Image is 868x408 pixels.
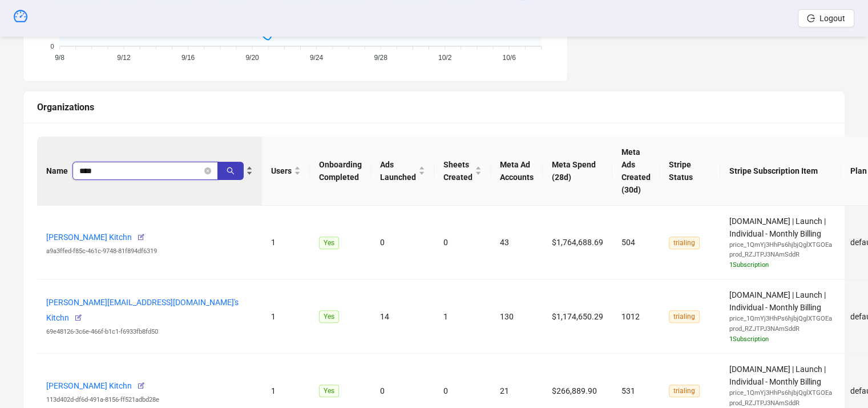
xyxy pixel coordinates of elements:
[491,137,543,206] th: Meta Ad Accounts
[621,310,651,323] div: 1012
[434,137,491,206] th: Sheets Created
[271,165,292,177] span: Users
[37,100,831,114] div: Organizations
[217,162,244,180] button: search
[310,54,324,62] tspan: 9/24
[380,158,416,183] span: Ads Launched
[729,314,832,324] div: price_1QmYj3HhPs6hjbjQglXTGOEa
[371,279,434,354] td: 14
[117,54,131,62] tspan: 9/12
[729,324,832,334] div: prod_RZJTPJ3NAmSddR
[729,240,832,250] div: price_1QmYj3HhPs6hjbjQglXTGOEa
[319,385,339,397] span: Yes
[850,165,867,177] span: Plan
[262,206,310,280] td: 1
[502,54,516,62] tspan: 10/6
[46,395,253,405] div: 113d402d-df6d-491a-8156-ff521adbd28e
[729,334,832,345] div: 1 Subscription
[46,327,253,337] div: 69e48126-3c6e-466f-b1c1-f6933fb8fd50
[543,279,612,354] td: $1,174,650.29
[500,236,534,249] div: 43
[621,236,651,249] div: 504
[46,381,132,390] a: [PERSON_NAME] Kitchn
[669,237,700,249] span: trialing
[500,310,534,323] div: 130
[262,137,310,206] th: Users
[443,158,473,183] span: Sheets Created
[55,54,64,62] tspan: 9/8
[807,14,815,22] span: logout
[543,137,612,206] th: Meta Spend (28d)
[310,137,371,206] th: Onboarding Completed
[50,42,54,49] tspan: 0
[729,217,832,270] span: [DOMAIN_NAME] | Launch | Individual - Monthly Billing
[227,167,235,175] span: search
[371,137,434,206] th: Ads Launched
[660,137,720,206] th: Stripe Status
[543,206,612,280] td: $1,764,688.69
[374,54,387,62] tspan: 9/28
[612,137,660,206] th: Meta Ads Created (30d)
[371,206,434,280] td: 0
[319,237,339,249] span: Yes
[729,388,832,398] div: price_1QmYj3HhPs6hjbjQglXTGOEa
[14,9,27,23] span: dashboard
[46,246,253,257] div: a9a3ffed-f85c-461c-9748-81f894df6319
[720,137,841,206] th: Stripe Subscription Item
[434,279,491,354] td: 1
[729,260,832,270] div: 1 Subscription
[669,385,700,397] span: trialing
[46,298,239,322] a: [PERSON_NAME][EMAIL_ADDRESS][DOMAIN_NAME]'s Kitchn
[438,54,452,62] tspan: 10/2
[798,9,854,27] button: Logout
[434,206,491,280] td: 0
[729,250,832,260] div: prod_RZJTPJ3NAmSddR
[500,385,534,397] div: 21
[262,279,310,354] td: 1
[46,233,132,242] a: [PERSON_NAME] Kitchn
[245,54,259,62] tspan: 9/20
[204,167,211,174] button: close-circle
[181,54,195,62] tspan: 9/16
[621,385,651,397] div: 531
[669,310,700,323] span: trialing
[819,14,845,23] span: Logout
[729,290,832,344] span: [DOMAIN_NAME] | Launch | Individual - Monthly Billing
[319,310,339,323] span: Yes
